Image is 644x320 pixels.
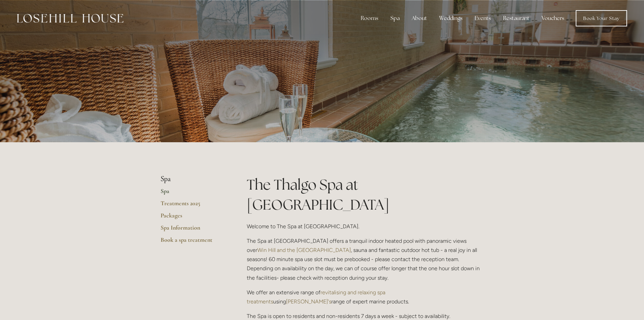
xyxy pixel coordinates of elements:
[536,12,570,25] a: Vouchers
[498,12,535,25] div: Restaurant
[257,247,351,253] a: Win Hill and the [GEOGRAPHIC_DATA]
[161,236,225,248] a: Book a spa treatment
[17,14,123,23] img: Losehill House
[161,175,225,184] li: Spa
[286,298,331,305] a: [PERSON_NAME]'s
[406,12,432,25] div: About
[247,175,484,215] h1: The Thalgo Spa at [GEOGRAPHIC_DATA]
[247,288,484,306] p: We offer an extensive range of using range of expert marine products.
[247,236,484,282] p: The Spa at [GEOGRAPHIC_DATA] offers a tranquil indoor heated pool with panoramic views over , sau...
[161,224,225,236] a: Spa Information
[247,222,484,231] p: Welcome to The Spa at [GEOGRAPHIC_DATA].
[385,12,405,25] div: Spa
[469,12,496,25] div: Events
[161,199,225,212] a: Treatments 2025
[355,12,384,25] div: Rooms
[161,212,225,224] a: Packages
[576,10,627,26] a: Book Your Stay
[161,187,225,199] a: Spa
[434,12,468,25] div: Weddings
